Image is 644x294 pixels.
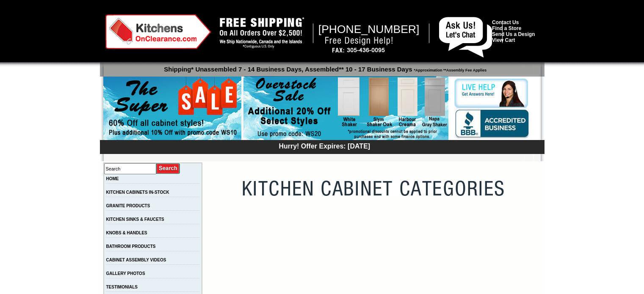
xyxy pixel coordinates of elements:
[106,271,145,276] a: GALLERY PHOTOS
[156,163,180,174] input: Submit
[492,19,519,25] a: Contact Us
[106,231,147,235] a: KNOBS & HANDLES
[105,14,211,49] img: Kitchens on Clearance Logo
[492,25,521,31] a: Find a Store
[106,203,150,208] a: GRANITE PRODUCTS
[106,176,119,181] a: HOME
[106,190,169,195] a: KITCHEN CABINETS IN-STOCK
[106,217,164,222] a: KITCHEN SINKS & FAUCETS
[106,244,156,249] a: BATHROOM PRODUCTS
[412,66,487,72] span: *Approximation **Assembly Fee Applies
[492,37,515,43] a: View Cart
[104,62,544,73] p: Shipping* Unassembled 7 - 14 Business Days, Assembled** 10 - 17 Business Days
[492,31,535,37] a: Send Us a Design
[106,285,138,289] a: TESTIMONIALS
[318,23,420,36] span: [PHONE_NUMBER]
[104,141,544,150] div: Hurry! Offer Expires: [DATE]
[106,258,166,262] a: CABINET ASSEMBLY VIDEOS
